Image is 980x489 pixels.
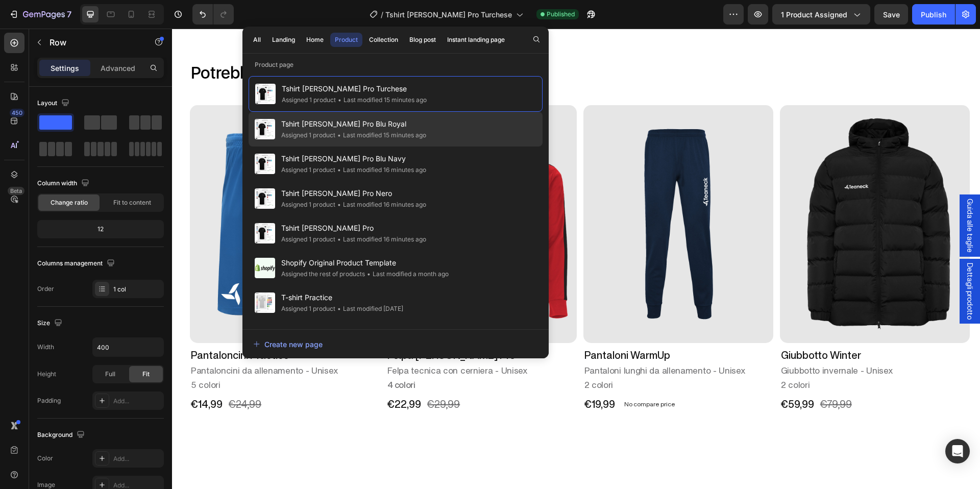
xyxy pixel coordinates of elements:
div: Last modified 16 minutes ago [335,165,426,175]
p: 7 [67,8,71,20]
div: 450 [10,109,24,117]
span: 1 product assigned [781,9,847,20]
div: Instant landing page [447,35,505,44]
a: Pantaloni WarmUp [411,77,601,314]
div: Color [37,454,53,463]
h2: 4 colori [214,350,404,363]
p: Product page [242,60,549,70]
span: Tshirt [PERSON_NAME] Pro Nero [281,187,426,200]
div: Width [37,343,54,352]
h1: Pantaloncini Practice [18,319,208,334]
div: 12 [39,222,162,236]
span: Tshirt [PERSON_NAME] Pro Turchese [385,9,512,20]
div: Add... [113,397,161,406]
h2: Felpa tecnica con cerniera - Unisex [214,335,404,349]
span: Guida alle taglie [793,170,803,224]
span: • [337,131,341,139]
div: Landing [272,35,295,44]
span: T-shirt Practice [281,291,403,304]
div: €24,99 [56,368,90,383]
div: Open Intercom Messenger [945,439,970,463]
input: Auto [93,338,163,356]
div: Last modified [DATE] [335,304,403,314]
span: Tshirt [PERSON_NAME] Pro Blu Royal [281,118,426,130]
div: €22,99 [214,368,250,383]
h2: 2 colori [411,350,601,363]
div: Undo/Redo [192,4,234,25]
div: Layout [37,96,71,110]
a: Pantaloncini Practice [22,77,212,314]
div: Assigned 1 product [281,130,335,140]
span: / [381,9,383,20]
span: Tshirt [PERSON_NAME] Pro Blu Navy [281,153,426,165]
p: Advanced [101,63,135,74]
span: Save [883,10,900,19]
span: Tshirt [PERSON_NAME] Pro [281,222,426,234]
h1: Felpa [PERSON_NAME] Pro [214,319,404,334]
div: All [253,35,261,44]
div: Column width [37,177,91,190]
button: Home [302,33,328,47]
span: Shopify Original Product Template [281,257,449,269]
button: Collection [364,33,403,47]
div: Create new page [253,339,323,350]
h2: Pantaloni lunghi da allenamento - Unisex [411,335,601,349]
div: Assigned the rest of products [281,269,365,279]
button: Create new page [253,334,538,354]
button: Blog post [405,33,440,47]
span: • [338,96,341,104]
h1: Pantaloni WarmUp [411,319,601,334]
div: Assigned 1 product [281,234,335,244]
div: Last modified 15 minutes ago [336,95,427,105]
div: Assigned 1 product [281,304,335,314]
h1: Giubbotto Winter [608,319,798,334]
button: Publish [912,4,955,25]
button: Product [330,33,362,47]
div: Collection [369,35,398,44]
img: Giubbotto Winter - Teaneck [611,77,801,314]
div: Height [37,370,56,379]
div: Home [306,35,324,44]
iframe: Design area [172,29,980,489]
div: Columns management [37,257,117,271]
div: Padding [37,396,61,405]
h2: Giubbotto invernale - Unisex [608,335,798,349]
div: Last modified a month ago [365,269,449,279]
button: 7 [4,4,76,25]
div: Last modified 16 minutes ago [335,234,426,244]
button: 1 product assigned [772,4,870,25]
button: Save [874,4,908,25]
div: Beta [8,187,24,195]
button: Instant landing page [443,33,509,47]
img: Felpa con cerniera - Teaneck [232,77,422,314]
img: Pantaloni WarmUp - Teaneck [411,77,601,314]
div: Assigned 1 product [281,200,335,210]
button: All [249,33,265,47]
span: Full [105,370,115,379]
p: Settings [51,63,79,74]
span: • [337,235,341,243]
div: Last modified 16 minutes ago [335,200,426,210]
div: Order [37,284,54,294]
div: €59,99 [608,368,643,383]
button: Landing [267,33,300,47]
div: €19,99 [411,368,444,383]
h2: Pantaloncini da allenamento - Unisex [18,335,208,349]
div: Background [37,428,87,442]
h2: 5 colori [18,350,208,363]
div: Product [335,35,358,44]
a: Giubbotto Winter [611,77,801,314]
span: • [337,201,341,208]
div: Assigned 1 product [281,165,335,175]
div: 1 col [113,285,161,294]
span: Fit [142,370,150,379]
div: €79,99 [647,368,681,383]
span: Dettagli prodotto [793,234,803,291]
div: €29,99 [254,368,289,383]
div: Size [37,316,64,330]
span: • [367,270,371,278]
div: Add... [113,454,161,463]
span: Published [547,10,575,19]
h2: Potrebbe piacerti anche [18,33,798,57]
a: Felpa Teaneck Pro [232,77,422,314]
